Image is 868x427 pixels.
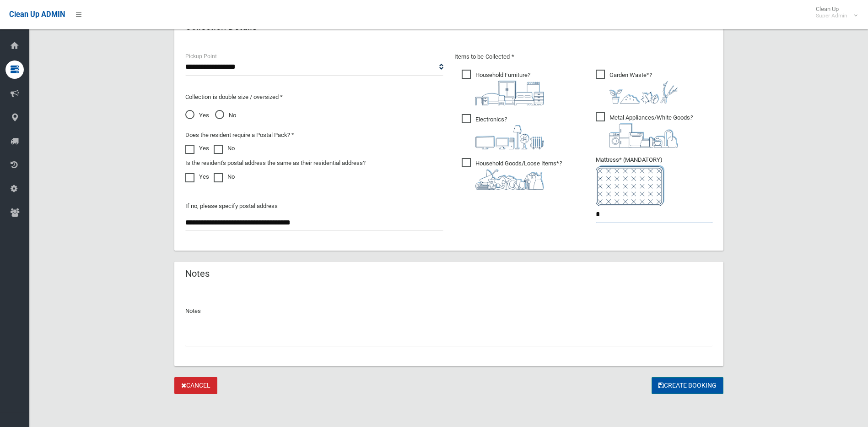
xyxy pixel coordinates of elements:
span: Mattress* (MANDATORY) [596,156,712,206]
img: 4fd8a5c772b2c999c83690221e5242e0.png [609,81,678,104]
span: Clean Up ADMIN [9,10,65,19]
i: ? [609,71,678,104]
p: Items to be Collected * [454,51,712,62]
header: Notes [174,265,221,283]
label: No [214,143,235,154]
a: Cancel [174,377,217,394]
i: ? [475,71,544,105]
span: Household Furniture [462,70,544,105]
p: Notes [185,306,712,317]
button: Create Booking [652,377,723,394]
span: Metal Appliances/White Goods [596,112,693,148]
img: 394712a680b73dbc3d2a6a3a7ffe5a07.png [475,125,544,149]
img: 36c1b0289cb1767239cdd3de9e694f19.png [609,123,678,148]
span: No [215,110,236,121]
label: Does the resident require a Postal Pack? * [185,130,294,141]
label: Yes [185,171,209,182]
img: b13cc3517677393f34c0a387616ef184.png [475,169,544,190]
i: ? [475,116,544,149]
span: Garden Waste* [596,70,678,104]
small: Super Admin [816,12,847,19]
img: e7408bece873d2c1783593a074e5cb2f.png [596,165,664,206]
p: Collection is double size / oversized * [185,92,443,103]
label: If no, please specify postal address [185,201,278,212]
label: Is the resident's postal address the same as their residential address? [185,158,366,169]
span: Electronics [462,114,544,149]
label: Yes [185,143,209,154]
img: aa9efdbe659d29b613fca23ba79d85cb.png [475,81,544,105]
span: Household Goods/Loose Items* [462,158,562,190]
span: Yes [185,110,209,121]
span: Clean Up [811,5,857,19]
label: No [214,171,235,182]
i: ? [475,160,562,190]
i: ? [609,114,693,148]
